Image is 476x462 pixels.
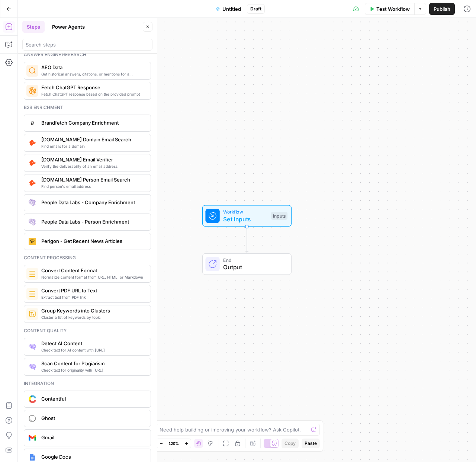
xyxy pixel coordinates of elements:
[41,360,145,367] span: Scan Content for Plagiarism
[245,227,248,253] g: Edge from start to end
[29,343,36,350] img: 0h7jksvol0o4df2od7a04ivbg1s0
[24,254,151,261] div: Content processing
[41,434,145,441] span: Gmail
[29,159,36,167] img: pldo0csms1a1dhwc6q9p59if9iaj
[41,307,145,314] span: Group Keywords into Clusters
[250,6,261,12] span: Draft
[29,310,36,318] img: 14hgftugzlhicq6oh3k7w4rc46c1
[41,395,145,402] span: Contentful
[29,363,36,370] img: g05n0ak81hcbx2skfcsf7zupj8nr
[271,212,287,220] div: Inputs
[41,453,145,461] span: Google Docs
[41,199,145,206] span: People Data Labs - Company Enrichment
[29,199,36,206] img: lpaqdqy7dn0qih3o8499dt77wl9d
[365,3,414,15] button: Test Workflow
[41,136,145,143] span: [DOMAIN_NAME] Domain Email Search
[41,84,145,91] span: Fetch ChatGPT Response
[178,205,316,227] div: WorkflowSet InputsInputs
[223,208,267,215] span: Workflow
[41,156,145,163] span: [DOMAIN_NAME] Email Verifier
[223,256,284,263] span: End
[29,270,36,277] img: o3r9yhbrn24ooq0tey3lueqptmfj
[41,183,145,189] span: Find person's email address
[282,439,299,448] button: Copy
[48,21,89,33] button: Power Agents
[302,439,320,448] button: Paste
[29,415,36,422] img: ghost-logo-orb.png
[29,179,36,187] img: pda2t1ka3kbvydj0uf1ytxpc9563
[22,21,45,33] button: Steps
[26,41,149,48] input: Search steps
[41,71,145,77] span: Get historical answers, citations, or mentions for a question
[41,347,145,353] span: Check text for AI content with [URL]
[178,253,316,275] div: EndOutput
[41,274,145,280] span: Normalize content format from URL, HTML, or Markdown
[29,238,36,245] img: jle3u2szsrfnwtkz0xrwrcblgop0
[41,64,145,71] span: AEO Data
[41,294,145,300] span: Extract text from PDF link
[41,176,145,183] span: [DOMAIN_NAME] Person Email Search
[211,3,245,15] button: Untitled
[284,440,296,447] span: Copy
[429,3,455,15] button: Publish
[41,237,145,245] span: Perigon - Get Recent News Articles
[168,440,179,446] span: 120%
[41,119,145,126] span: Brandfetch Company Enrichment
[41,287,145,294] span: Convert PDF URL to Text
[24,327,151,334] div: Content quality
[41,163,145,169] span: Verify the deliverability of an email address
[41,340,145,347] span: Detect AI Content
[29,119,36,127] img: d2drbpdw36vhgieguaa2mb4tee3c
[223,215,267,224] span: Set Inputs
[41,267,145,274] span: Convert Content Format
[29,434,36,442] img: gmail%20(1).png
[41,414,145,422] span: Ghost
[29,218,36,226] img: rmubdrbnbg1gnbpnjb4bpmji9sfb
[41,367,145,373] span: Check text for originality with [URL]
[376,5,410,13] span: Test Workflow
[29,453,36,461] img: Instagram%20post%20-%201%201.png
[305,440,317,447] span: Paste
[41,218,145,225] span: People Data Labs - Person Enrichment
[29,139,36,147] img: 8sr9m752o402vsyv5xlmk1fykvzq
[29,395,36,403] img: sdasd.png
[434,5,450,13] span: Publish
[24,51,151,58] div: Answer engine research
[24,104,151,111] div: B2b enrichment
[29,290,36,298] img: 62yuwf1kr9krw125ghy9mteuwaw4
[41,314,145,320] span: Cluster a list of keywords by topic
[223,263,284,272] span: Output
[24,380,151,387] div: Integration
[41,143,145,149] span: Find emails for a domain
[222,5,241,13] span: Untitled
[41,91,145,97] span: Fetch ChatGPT response based on the provided prompt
